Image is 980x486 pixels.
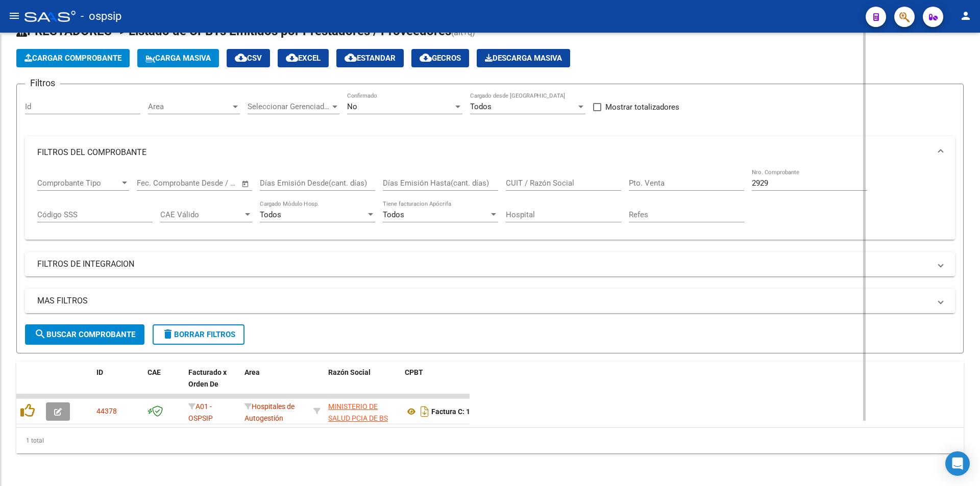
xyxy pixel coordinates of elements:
div: Open Intercom Messenger [945,451,970,476]
span: CAE Válido [160,210,243,219]
strong: Factura C: 169 - 2929 [431,407,501,416]
span: Comprobante Tipo [37,178,120,188]
span: Todos [470,102,492,111]
button: Carga Masiva [137,49,219,67]
span: Carga Masiva [145,54,211,63]
input: Fecha fin [187,178,237,188]
app-download-masive: Descarga masiva de comprobantes (adjuntos) [477,49,570,67]
div: 30626983398 [328,401,397,422]
span: A01 - OSPSIP [188,402,213,422]
span: CAE [148,368,161,376]
span: Hospitales de Autogestión [244,402,295,422]
span: Razón Social [328,368,371,376]
mat-icon: cloud_download [420,52,432,64]
span: Facturado x Orden De [188,368,227,388]
span: CPBT [405,368,423,376]
mat-icon: cloud_download [286,52,298,64]
button: Estandar [336,49,404,67]
span: Todos [260,210,281,219]
mat-panel-title: FILTROS DEL COMPROBANTE [37,147,930,158]
button: EXCEL [278,49,329,67]
span: CSV [235,54,262,63]
mat-icon: menu [8,10,20,22]
span: EXCEL [286,54,321,63]
span: Descarga Masiva [485,54,562,63]
mat-expansion-panel-header: FILTROS DEL COMPROBANTE [25,136,955,169]
button: CSV [227,49,270,67]
mat-icon: cloud_download [345,52,357,64]
mat-icon: cloud_download [235,52,247,64]
span: Borrar Filtros [162,330,235,339]
span: Area [244,368,260,376]
datatable-header-cell: CPBT [401,362,508,406]
span: Estandar [345,54,396,63]
mat-icon: search [34,328,46,340]
input: Fecha inicio [137,178,178,188]
datatable-header-cell: ID [92,362,143,406]
mat-icon: person [960,10,972,22]
button: Gecros [411,49,469,67]
span: Cargar Comprobante [24,54,121,63]
span: Seleccionar Gerenciador [248,102,330,111]
span: Gecros [420,54,461,63]
datatable-header-cell: Facturado x Orden De [184,362,240,406]
span: Todos [383,210,404,219]
mat-panel-title: MAS FILTROS [37,295,930,306]
datatable-header-cell: Area [240,362,309,406]
datatable-header-cell: CAE [143,362,184,406]
button: Descarga Masiva [477,49,570,67]
button: Cargar Comprobante [16,49,130,67]
span: No [347,102,357,111]
button: Open calendar [240,178,252,190]
button: Buscar Comprobante [25,324,144,345]
div: FILTROS DEL COMPROBANTE [25,169,955,240]
span: MINISTERIO DE SALUD PCIA DE BS AS [328,402,388,434]
mat-icon: delete [162,328,174,340]
i: Descargar documento [418,403,431,420]
span: ID [96,368,103,376]
span: 44378 [96,407,117,415]
mat-panel-title: FILTROS DE INTEGRACION [37,259,930,270]
mat-expansion-panel-header: MAS FILTROS [25,289,955,313]
span: Buscar Comprobante [34,330,135,339]
span: - ospsip [81,5,121,28]
mat-expansion-panel-header: FILTROS DE INTEGRACION [25,252,955,276]
button: Borrar Filtros [153,324,244,345]
span: Mostrar totalizadores [605,101,679,113]
div: 1 total [16,428,964,453]
span: Area [148,102,231,111]
h3: Filtros [25,76,60,90]
datatable-header-cell: Razón Social [324,362,401,406]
